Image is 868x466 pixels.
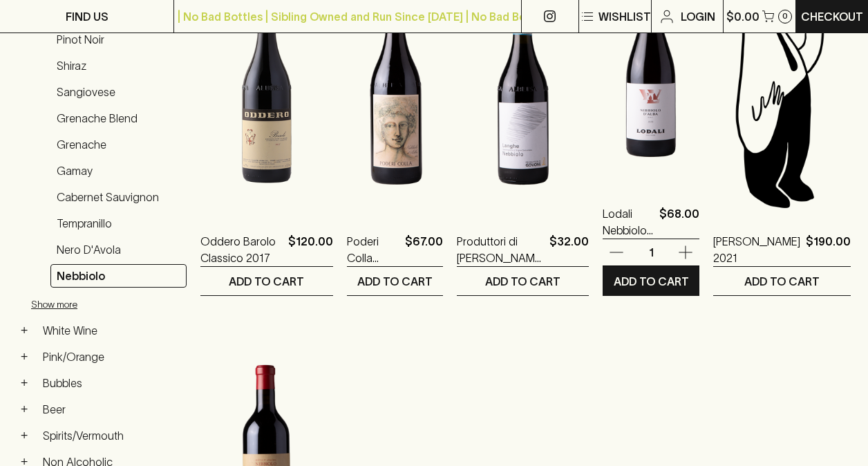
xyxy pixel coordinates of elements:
button: + [17,402,31,416]
p: $190.00 [806,233,851,266]
p: ADD TO CART [485,273,560,290]
a: Produttori di [PERSON_NAME] Nebbiolo 2023 [457,233,544,266]
p: ADD TO CART [357,273,433,290]
p: 0 [782,12,788,20]
p: $0.00 [726,8,759,25]
p: 1 [634,245,668,260]
p: $120.00 [288,233,333,266]
a: Gamay [50,159,187,183]
a: Grenache [50,133,187,156]
button: + [17,350,31,364]
button: ADD TO CART [603,267,699,295]
a: Pinot Noir [50,28,187,51]
p: Checkout [801,8,863,25]
a: Shiraz [50,54,187,77]
button: ADD TO CART [200,267,333,295]
p: $67.00 [405,233,443,266]
a: [PERSON_NAME] 2021 [713,233,800,266]
a: Sangiovese [50,80,187,104]
p: $32.00 [549,233,589,266]
a: Spirits/Vermouth [37,424,187,447]
button: + [17,376,31,390]
button: Show more [31,290,212,319]
a: Bubbles [37,371,187,395]
p: ADD TO CART [744,273,820,290]
p: Wishlist [598,8,651,25]
a: Lodali Nebbiolo d'Alba 2023 [603,205,654,239]
a: White Wine [37,319,187,342]
a: Cabernet Sauvignon [50,185,187,209]
p: FIND US [66,8,108,25]
button: + [17,429,31,442]
p: Login [681,8,715,25]
a: Beer [37,398,187,421]
a: Nebbiolo [50,264,187,288]
button: + [17,324,31,337]
a: Grenache Blend [50,106,187,130]
button: ADD TO CART [713,267,851,295]
p: ADD TO CART [614,273,689,290]
a: Nero d'Avola [50,238,187,261]
p: ADD TO CART [229,273,304,290]
button: ADD TO CART [457,267,589,295]
button: ADD TO CART [347,267,444,295]
a: Pink/Orange [37,345,187,369]
p: $68.00 [659,205,699,239]
a: Oddero Barolo Classico 2017 [200,233,283,266]
a: Tempranillo [50,212,187,235]
a: Poderi Colla Langhe Nebbiolo 2021 [347,233,400,266]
